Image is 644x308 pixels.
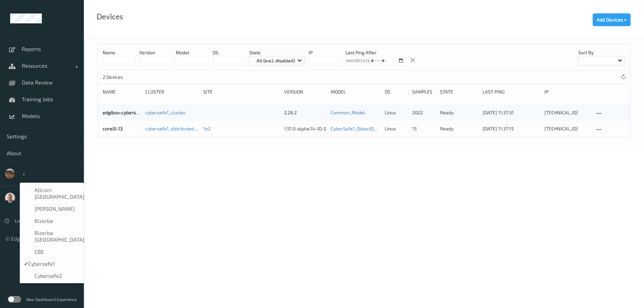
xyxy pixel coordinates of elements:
p: Name [103,49,136,56]
div: Cluster [145,88,199,95]
p: OS [213,49,246,56]
div: [DATE] 11:37:31 [483,109,540,116]
p: State [249,49,305,56]
p: ready [440,109,478,116]
a: CyberSafe1_ObjectDetection [331,126,391,131]
div: Name [103,88,141,95]
div: 1.51.0-alpha.14-ID-5480 [284,125,326,132]
p: ready [440,125,478,132]
div: Site [203,88,279,95]
a: cybersafe1_cluster [145,110,186,115]
p: linux [385,125,408,132]
div: Devices [97,13,123,20]
div: 2022 [412,109,435,116]
a: cybersafe1_distributed_cluster [145,126,211,131]
p: 2 Devices [103,74,153,80]
p: version [139,49,172,56]
a: edgibox-cybersafe1 [103,110,145,115]
button: Add Devices + [593,13,631,26]
div: Model [331,88,380,95]
div: ip [544,88,590,95]
a: corei3-13 [103,126,123,131]
p: model [176,49,209,56]
p: All (excl. disabled) [254,57,298,64]
div: version [284,88,326,95]
p: Last Ping After [345,49,404,56]
p: Sort by [578,49,625,56]
a: Common_Model [331,110,365,115]
div: 15 [412,125,435,132]
div: State [440,88,478,95]
div: Samples [412,88,435,95]
div: 2.26.2 [284,109,326,116]
div: [TECHNICAL_ID] [544,109,590,116]
div: OS [385,88,408,95]
div: [TECHNICAL_ID] [544,125,590,132]
div: [DATE] 11:37:15 [483,125,540,132]
div: Last Ping [483,88,540,95]
p: linux [385,109,408,116]
p: IP [309,49,341,56]
a: 1e2 [203,126,211,131]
